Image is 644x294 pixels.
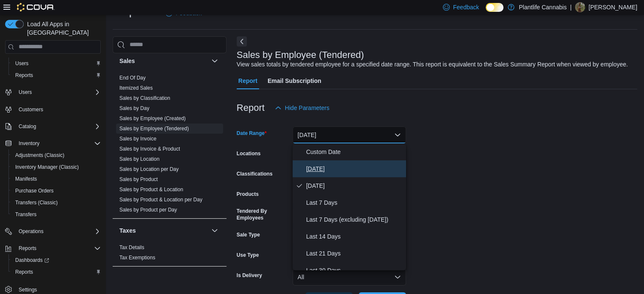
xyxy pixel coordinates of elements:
span: Dashboards [12,255,101,265]
span: Sales by Invoice & Product [119,146,180,152]
a: Dashboards [12,255,53,265]
span: Adjustments (Classic) [15,152,64,159]
button: Transfers [8,209,104,220]
a: Sales by Product & Location per Day [119,197,202,203]
label: Products [237,191,259,198]
span: Sales by Employee (Tendered) [119,125,189,132]
button: Taxes [119,226,208,235]
span: Last 30 Days [306,265,403,275]
a: Sales by Product per Day [119,207,177,213]
span: Purchase Orders [12,186,101,196]
p: | [570,2,572,12]
a: Sales by Invoice [119,136,156,142]
img: Cova [17,3,55,11]
span: Customers [15,104,101,115]
button: Reports [8,266,104,278]
h3: Sales [119,57,135,65]
input: Dark Mode [486,3,503,12]
a: Reports [12,70,36,80]
a: Sales by Location [119,156,160,162]
a: Sales by Product [119,176,158,182]
p: [PERSON_NAME] [589,2,637,12]
button: Taxes [210,225,220,236]
span: Sales by Day [119,105,149,112]
label: Sale Type [237,231,260,238]
a: Sales by Product & Location [119,187,183,192]
a: Sales by Classification [119,95,170,101]
button: Users [2,86,104,98]
span: Transfers (Classic) [15,199,58,206]
button: Reports [2,242,104,254]
div: View sales totals by tendered employee for a specified date range. This report is equivalent to t... [237,60,628,69]
span: Sales by Product & Location per Day [119,196,202,203]
a: Purchase Orders [12,186,57,196]
span: Manifests [12,174,101,184]
span: Adjustments (Classic) [12,150,101,160]
span: End Of Day [119,74,146,81]
a: Sales by Invoice & Product [119,146,180,152]
a: Tax Details [119,245,144,250]
a: Itemized Sales [119,85,153,91]
span: Inventory Manager (Classic) [12,162,101,172]
button: Sales [210,56,220,66]
span: Sales by Product & Location [119,186,183,193]
span: Feedback [453,3,479,11]
span: Manifests [15,176,37,182]
button: Purchase Orders [8,185,104,197]
button: Operations [2,225,104,237]
div: Select listbox [293,143,406,270]
button: Catalog [15,121,39,132]
a: Adjustments (Classic) [12,150,68,160]
button: [DATE] [293,126,406,143]
span: Sales by Product [119,176,158,183]
p: Plantlife Cannabis [519,2,567,12]
label: Is Delivery [237,272,262,279]
span: Sales by Location [119,156,160,162]
label: Use Type [237,252,259,258]
span: Load All Apps in [GEOGRAPHIC_DATA] [24,20,101,37]
h3: Sales by Employee (Tendered) [237,50,364,60]
span: Last 14 Days [306,231,403,242]
a: Sales by Employee (Tendered) [119,126,189,132]
span: Inventory [19,140,39,147]
a: Reports [12,267,36,277]
span: Users [15,87,101,97]
span: Report [238,72,257,89]
span: Sales by Location per Day [119,166,179,173]
span: Reports [19,245,36,252]
span: Catalog [19,123,36,130]
span: [DATE] [306,181,403,191]
div: Sales [113,73,227,218]
span: Sales by Product per Day [119,206,177,213]
button: Inventory [15,138,43,148]
div: Taxes [113,242,227,266]
span: Users [12,58,101,69]
a: Sales by Location per Day [119,166,179,172]
span: Itemized Sales [119,85,153,91]
span: Last 7 Days [306,198,403,208]
button: Adjustments (Classic) [8,149,104,161]
a: Transfers [12,209,40,220]
a: Dashboards [8,254,104,266]
button: Reports [8,69,104,81]
span: Reports [15,243,101,253]
button: Reports [15,243,40,253]
label: Locations [237,150,261,157]
button: Inventory Manager (Classic) [8,161,104,173]
span: Tax Exemptions [119,254,155,261]
span: Users [15,60,28,67]
span: Last 7 Days (excluding [DATE]) [306,214,403,225]
button: Users [8,58,104,69]
span: Email Subscription [268,72,321,89]
span: Reports [15,72,33,79]
span: Inventory Manager (Classic) [15,164,79,170]
button: Operations [15,226,47,236]
label: Tendered By Employees [237,208,289,221]
button: All [293,269,406,286]
span: Sales by Invoice [119,135,156,142]
label: Classifications [237,170,273,177]
span: Reports [15,269,33,275]
button: Hide Parameters [271,99,333,116]
a: Customers [15,104,47,115]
